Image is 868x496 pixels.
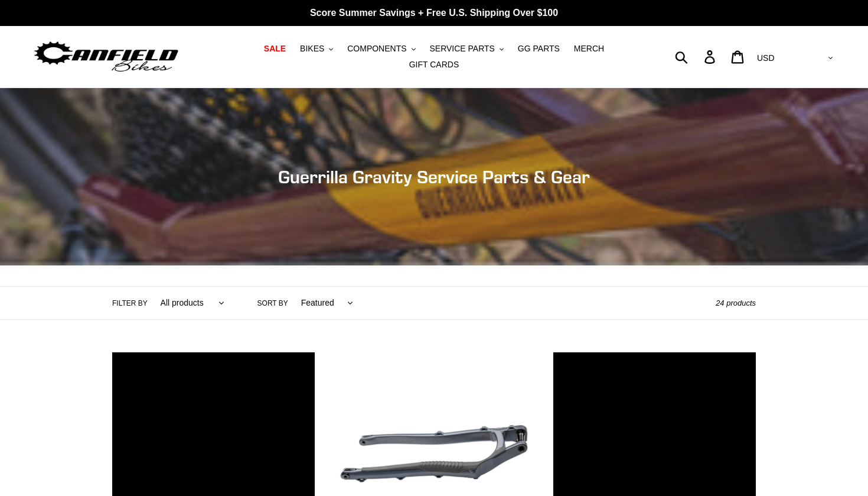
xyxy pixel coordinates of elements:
[512,41,566,57] a: GG PARTS
[681,44,712,70] input: Search
[347,44,406,54] span: COMPONENTS
[278,166,590,187] span: Guerrilla Gravity Service Parts & Gear
[294,41,339,57] button: BIKES
[32,38,180,76] img: Canfield Bikes
[403,57,465,73] a: GIFT CARDS
[518,44,560,54] span: GG PARTS
[112,298,148,309] label: Filter by
[300,44,324,54] span: BIKES
[258,41,292,57] a: SALE
[429,44,494,54] span: SERVICE PARTS
[716,299,756,307] span: 24 products
[409,60,459,70] span: GIFT CARDS
[257,298,288,309] label: Sort by
[341,41,421,57] button: COMPONENTS
[568,41,610,57] a: MERCH
[423,41,509,57] button: SERVICE PARTS
[264,44,286,54] span: SALE
[574,44,604,54] span: MERCH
